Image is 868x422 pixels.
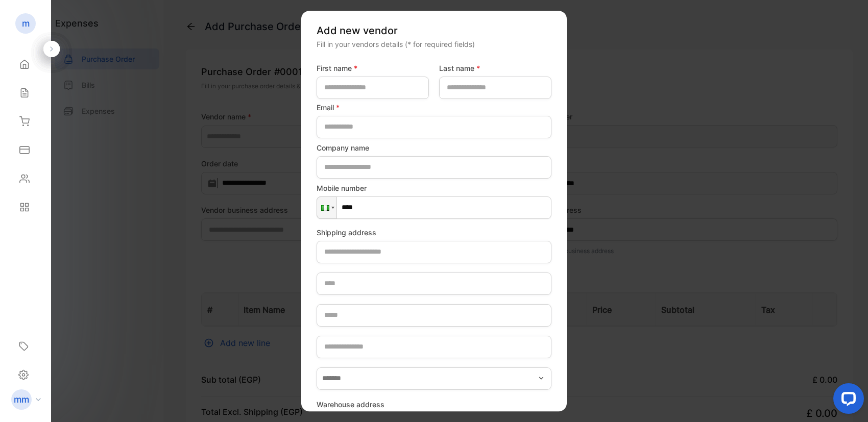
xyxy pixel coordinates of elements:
label: Email [317,102,551,113]
label: First name [317,63,429,73]
label: Company name [317,142,551,153]
div: Nigeria: + 234 [317,197,336,218]
p: Add new vendor [317,23,551,38]
div: Fill in your vendors details (* for required fields) [317,39,551,49]
label: Mobile number [317,183,551,193]
label: Shipping address [317,227,551,238]
label: Last name [439,63,551,73]
iframe: LiveChat chat widget [825,379,868,422]
p: m [22,17,30,30]
p: Warehouse address [317,394,551,415]
p: mm [14,393,29,406]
